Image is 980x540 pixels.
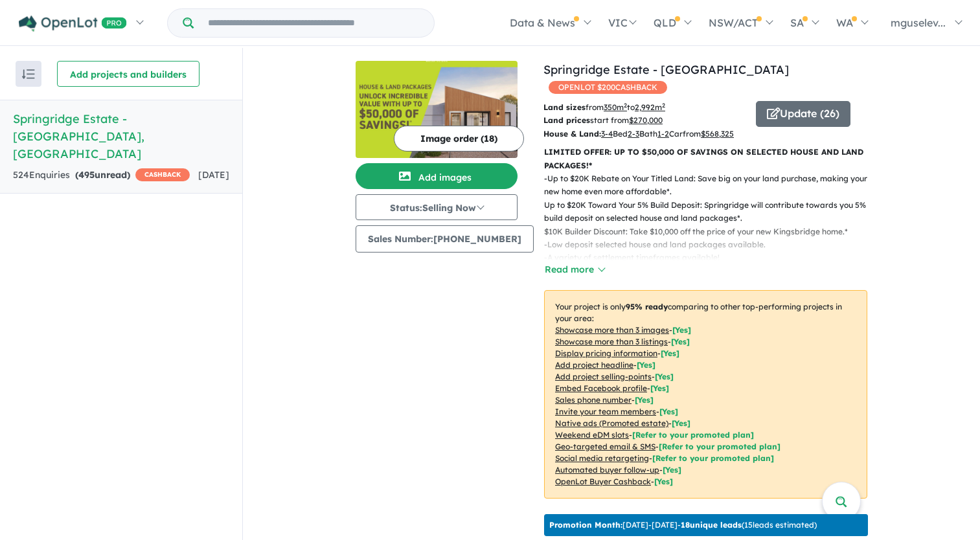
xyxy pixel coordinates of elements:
[604,102,627,112] u: 350 m
[671,337,690,346] span: [ Yes ]
[78,169,95,181] span: 495
[672,325,691,335] span: [ Yes ]
[544,172,878,238] p: - Up to $20K Rebate on Your Titled Land: Save big on your land purchase, making your new home eve...
[672,418,690,428] span: [Yes]
[555,465,659,475] u: Automated buyer follow-up
[196,9,431,37] input: Try estate name, suburb, builder or developer
[356,61,518,158] img: Springridge Estate - Wallan
[652,453,774,463] span: [Refer to your promoted plan]
[654,477,673,486] span: [Yes]
[555,407,656,416] u: Invite your team members
[637,360,655,370] span: [ Yes ]
[655,372,674,381] span: [ Yes ]
[659,442,781,451] span: [Refer to your promoted plan]
[543,114,746,127] p: start from
[135,168,190,181] span: CASHBACK
[543,115,590,125] b: Land prices
[555,477,651,486] u: OpenLot Buyer Cashback
[662,102,665,109] sup: 2
[635,102,665,112] u: 2,992 m
[701,129,734,139] u: $ 568,325
[356,225,534,253] button: Sales Number:[PHONE_NUMBER]
[356,163,518,189] button: Add images
[635,395,654,405] span: [ Yes ]
[555,360,633,370] u: Add project headline
[555,453,649,463] u: Social media retargeting
[13,168,190,183] div: 524 Enquir ies
[663,465,681,475] span: [Yes]
[543,62,789,77] a: Springridge Estate - [GEOGRAPHIC_DATA]
[601,129,613,139] u: 3-4
[681,520,742,530] b: 18 unique leads
[659,407,678,416] span: [ Yes ]
[22,69,35,79] img: sort.svg
[544,146,867,172] p: LIMITED OFFER: UP TO $50,000 OF SAVINGS ON SELECTED HOUSE AND LAND PACKAGES!*
[544,262,605,277] button: Read more
[543,129,601,139] b: House & Land:
[394,126,524,152] button: Image order (18)
[549,519,817,531] p: [DATE] - [DATE] - ( 15 leads estimated)
[756,101,850,127] button: Update (26)
[555,418,668,428] u: Native ads (Promoted estate)
[891,16,946,29] span: mguselev...
[544,238,878,251] p: - Low deposit selected house and land packages available.
[555,348,657,358] u: Display pricing information
[555,325,669,335] u: Showcase more than 3 images
[657,129,669,139] u: 1-2
[549,520,622,530] b: Promotion Month:
[555,395,632,405] u: Sales phone number
[632,430,754,440] span: [Refer to your promoted plan]
[650,383,669,393] span: [ Yes ]
[628,129,639,139] u: 2-3
[626,302,668,311] b: 95 % ready
[555,383,647,393] u: Embed Facebook profile
[555,372,652,381] u: Add project selling-points
[661,348,679,358] span: [ Yes ]
[543,101,746,114] p: from
[13,110,229,163] h5: Springridge Estate - [GEOGRAPHIC_DATA] , [GEOGRAPHIC_DATA]
[75,169,130,181] strong: ( unread)
[356,194,518,220] button: Status:Selling Now
[555,442,655,451] u: Geo-targeted email & SMS
[19,16,127,32] img: Openlot PRO Logo White
[544,251,878,264] p: - A variety of settlement timeframes available!
[198,169,229,181] span: [DATE]
[544,290,867,499] p: Your project is only comparing to other top-performing projects in your area: - - - - - - - - - -...
[543,102,586,112] b: Land sizes
[549,81,667,94] span: OPENLOT $ 200 CASHBACK
[543,128,746,141] p: Bed Bath Car from
[555,430,629,440] u: Weekend eDM slots
[57,61,199,87] button: Add projects and builders
[627,102,665,112] span: to
[629,115,663,125] u: $ 270,000
[624,102,627,109] sup: 2
[555,337,668,346] u: Showcase more than 3 listings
